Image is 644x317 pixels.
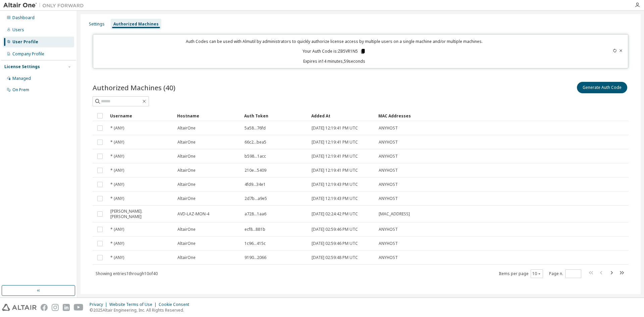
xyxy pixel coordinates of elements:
span: * (ANY) [110,154,124,159]
div: Privacy [90,302,109,307]
div: MAC Addresses [378,110,555,121]
span: [DATE] 12:19:43 PM UTC [312,196,358,201]
img: linkedin.svg [63,304,70,311]
span: AltairOne [177,196,196,201]
span: ANYHOST [379,182,398,187]
span: * (ANY) [110,125,124,131]
span: 9190...2066 [245,255,266,260]
span: ANYHOST [379,125,398,131]
span: AltairOne [177,125,196,131]
div: Company Profile [12,51,44,57]
img: instagram.svg [52,304,59,311]
span: Page n. [549,269,581,278]
span: Items per page [499,269,543,278]
span: [DATE] 12:19:41 PM UTC [312,168,358,173]
img: youtube.svg [74,304,84,311]
span: 2d7b...a9e5 [245,196,267,201]
span: AVD-LAZ-MON-4 [177,211,209,217]
span: [DATE] 12:19:43 PM UTC [312,182,358,187]
span: 5a58...76fd [245,125,266,131]
span: ANYHOST [379,255,398,260]
span: [MAC_ADDRESS] [379,211,410,217]
p: Auth Codes can be used with Almutil by administrators to quickly authorize license access by mult... [97,39,572,44]
span: a728...1aa6 [245,211,266,217]
div: Username [110,110,172,121]
div: Dashboard [12,15,35,20]
span: AltairOne [177,154,196,159]
span: * (ANY) [110,168,124,173]
span: [DATE] 02:59:46 PM UTC [312,241,358,246]
img: Altair One [3,2,87,9]
div: Hostname [177,110,239,121]
span: AltairOne [177,182,196,187]
span: * (ANY) [110,182,124,187]
span: 210e...5409 [245,168,266,173]
span: AltairOne [177,227,196,232]
span: AltairOne [177,140,196,145]
span: ANYHOST [379,154,398,159]
span: ANYHOST [379,196,398,201]
span: ecf8...881b [245,227,265,232]
span: * (ANY) [110,140,124,145]
span: [DATE] 12:19:41 PM UTC [312,154,358,159]
button: Generate Auth Code [577,82,627,93]
span: * (ANY) [110,241,124,246]
div: Users [12,27,24,33]
span: * (ANY) [110,227,124,232]
span: AltairOne [177,168,196,173]
span: * (ANY) [110,255,124,260]
span: 4fd9...34e1 [245,182,266,187]
div: Cookie Consent [159,302,193,307]
div: Managed [12,76,31,81]
span: AltairOne [177,255,196,260]
p: Expires in 14 minutes, 59 seconds [97,58,572,64]
span: ANYHOST [379,241,398,246]
div: License Settings [4,64,40,69]
span: [DATE] 02:24:42 PM UTC [312,211,358,217]
span: Authorized Machines (40) [93,83,175,92]
div: Settings [89,21,105,27]
span: b598...1acc [245,154,266,159]
span: ANYHOST [379,168,398,173]
span: ANYHOST [379,227,398,232]
button: 10 [532,271,541,276]
span: ANYHOST [379,140,398,145]
span: [DATE] 02:59:48 PM UTC [312,255,358,260]
div: On Prem [12,87,29,93]
img: altair_logo.svg [2,304,37,311]
p: © 2025 Altair Engineering, Inc. All Rights Reserved. [90,307,193,313]
p: Your Auth Code is: ZB5VR1N5 [303,48,366,54]
span: 1c96...415c [245,241,266,246]
span: [DATE] 02:59:46 PM UTC [312,227,358,232]
span: 66c2...bea5 [245,140,266,145]
div: Added At [311,110,373,121]
div: Authorized Machines [113,21,159,27]
span: AltairOne [177,241,196,246]
div: User Profile [12,39,38,45]
div: Auth Token [244,110,306,121]
span: [DATE] 12:19:41 PM UTC [312,140,358,145]
span: * (ANY) [110,196,124,201]
span: [DATE] 12:19:41 PM UTC [312,125,358,131]
img: facebook.svg [41,304,48,311]
span: Showing entries 1 through 10 of 40 [96,271,158,276]
div: Website Terms of Use [109,302,159,307]
span: [PERSON_NAME].[PERSON_NAME] [110,209,171,219]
